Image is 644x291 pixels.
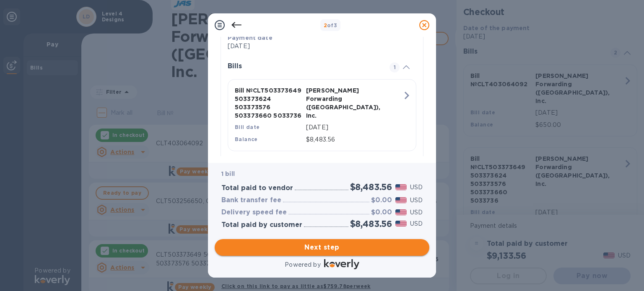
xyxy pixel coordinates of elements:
p: USD [410,208,423,217]
img: USD [395,184,407,190]
b: Bill date [235,124,260,130]
h3: $0.00 [371,209,392,216]
h2: $8,483.56 [350,182,392,192]
h3: Total paid by customer [221,221,302,229]
h3: Bills [228,62,379,70]
p: USD [410,183,423,192]
img: USD [395,221,407,227]
button: Bill №CLT503373649 503373624 503373576 503373660 5033736[PERSON_NAME] Forwarding ([GEOGRAPHIC_DAT... [228,79,416,151]
h3: Bank transfer fee [221,196,281,204]
b: Balance [235,136,258,142]
h2: $8,483.56 [350,219,392,229]
button: Next step [215,239,429,256]
span: Next step [221,242,423,252]
b: of 3 [324,22,338,28]
h3: $0.00 [371,196,392,204]
p: [PERSON_NAME] Forwarding ([GEOGRAPHIC_DATA]), Inc. [306,86,374,120]
b: 1 bill [221,170,235,177]
img: Logo [324,259,359,269]
p: [DATE] [306,123,402,132]
p: Bill № CLT503373649 503373624 503373576 503373660 5033736 [235,86,303,120]
p: USD [410,219,423,228]
p: Powered by [285,260,320,269]
p: [DATE] [228,42,410,51]
span: 1 [390,62,400,72]
p: $8,483.56 [306,135,402,144]
span: 2 [324,22,327,28]
h3: Delivery speed fee [221,209,287,216]
b: Payment date [228,34,273,41]
img: USD [395,197,407,203]
p: USD [410,196,423,205]
h3: Total paid to vendor [221,184,293,192]
img: USD [395,209,407,215]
